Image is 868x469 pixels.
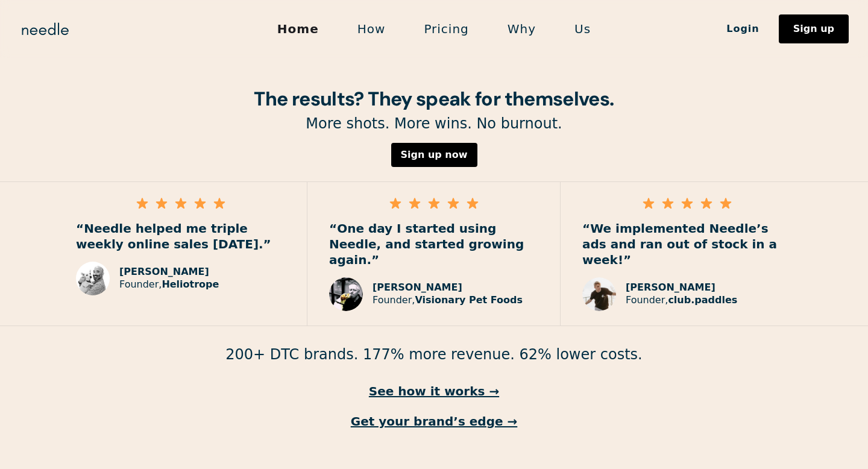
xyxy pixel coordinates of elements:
[373,294,523,307] p: Founder,
[329,221,538,268] p: “One day I started using Needle, and started growing again.”
[162,279,219,290] strong: Heliotrope
[373,282,462,293] strong: [PERSON_NAME]
[793,24,834,34] div: Sign up
[338,16,405,42] a: How
[404,16,488,42] a: Pricing
[626,294,737,307] p: Founder,
[76,221,285,252] p: “Needle helped me triple weekly online sales [DATE].”
[401,150,468,160] div: Sign up now
[555,16,610,42] a: Us
[779,14,849,43] a: Sign up
[119,266,209,277] strong: [PERSON_NAME]
[391,143,477,167] a: Sign up now
[488,16,555,42] a: Why
[254,86,614,112] strong: The results? They speak for themselves.
[626,282,715,293] strong: [PERSON_NAME]
[668,294,737,306] strong: club.paddles
[415,294,523,306] strong: Visionary Pet Foods
[258,16,338,42] a: Home
[582,221,792,268] p: “We implemented Needle’s ads and ran out of stock in a week!”
[707,19,779,39] a: Login
[119,279,219,291] p: Founder,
